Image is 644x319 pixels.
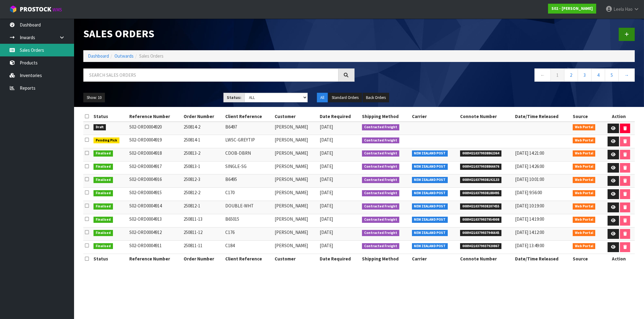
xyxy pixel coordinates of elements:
[460,164,501,170] span: 00894210379938866676
[224,188,273,201] td: C170
[573,190,596,196] span: Web Portal
[128,174,182,188] td: S02-ORD0004916
[227,95,241,100] strong: Status:
[182,174,224,188] td: 250812-3
[273,135,318,148] td: [PERSON_NAME]
[273,227,318,241] td: [PERSON_NAME]
[412,190,448,196] span: NEW ZEALAND POST
[273,201,318,214] td: [PERSON_NAME]
[224,135,273,148] td: LWSC-GREYTIP
[360,254,410,264] th: Shipping Method
[459,112,513,121] th: Connote Number
[625,6,633,12] span: Hao
[92,254,128,264] th: Status
[224,112,273,121] th: Client Reference
[182,241,224,254] td: 250811-11
[362,124,399,130] span: Contracted Freight
[573,137,596,144] span: Web Portal
[573,177,596,183] span: Web Portal
[273,112,318,121] th: Customer
[182,148,224,161] td: 250813-2
[573,243,596,249] span: Web Portal
[224,148,273,161] td: CDOB-DBRN
[459,254,513,264] th: Connote Number
[273,214,318,227] td: [PERSON_NAME]
[320,124,333,130] span: [DATE]
[93,203,113,210] span: Finalised
[128,201,182,214] td: S02-ORD0004914
[273,254,318,264] th: Customer
[320,150,333,156] span: [DATE]
[318,254,360,264] th: Date Required
[513,112,571,121] th: Date/Time Released
[320,137,333,143] span: [DATE]
[128,254,182,264] th: Reference Number
[362,137,399,144] span: Contracted Freight
[128,241,182,254] td: S02-ORD0004911
[515,203,544,209] span: [DATE] 10:19:00
[224,254,273,264] th: Client Reference
[320,216,333,222] span: [DATE]
[362,164,399,170] span: Contracted Freight
[114,53,134,59] a: Outwards
[128,148,182,161] td: S02-ORD0004918
[362,190,399,196] span: Contracted Freight
[224,122,273,135] td: B6497
[93,177,113,183] span: Finalised
[182,201,224,214] td: 250812-1
[578,68,592,82] a: 3
[320,243,333,248] span: [DATE]
[412,230,448,236] span: NEW ZEALAND POST
[573,217,596,223] span: Web Portal
[551,68,564,82] a: 1
[20,5,51,13] span: ProStock
[515,190,542,195] span: [DATE] 9:56:00
[515,216,544,222] span: [DATE] 14:19:00
[128,112,182,121] th: Reference Number
[573,203,596,210] span: Web Portal
[224,241,273,254] td: C184
[182,161,224,174] td: 250813-1
[182,122,224,135] td: 250814-2
[573,150,596,157] span: Web Portal
[412,243,448,249] span: NEW ZEALAND POST
[412,164,448,170] span: NEW ZEALAND POST
[364,68,635,84] nav: Page navigation
[93,230,113,236] span: Finalised
[139,53,164,59] span: Sales Orders
[412,177,448,183] span: NEW ZEALAND POST
[224,201,273,214] td: DOUBLE-WHT
[273,174,318,188] td: [PERSON_NAME]
[412,217,448,223] span: NEW ZEALAND POST
[551,6,593,11] strong: S02 - [PERSON_NAME]
[92,112,128,121] th: Status
[362,230,399,236] span: Contracted Freight
[613,6,624,12] span: Leela
[412,203,448,210] span: NEW ZEALAND POST
[182,227,224,241] td: 250811-12
[320,190,333,195] span: [DATE]
[93,164,113,170] span: Finalised
[591,68,605,82] a: 4
[182,254,224,264] th: Order Number
[362,217,399,223] span: Contracted Freight
[460,217,501,223] span: 00894210379937954008
[571,254,603,264] th: Source
[128,135,182,148] td: S02-ORD0004919
[362,243,399,249] span: Contracted Freight
[460,243,501,249] span: 00894210379937920867
[515,150,544,156] span: [DATE] 14:21:00
[83,68,339,82] input: Search sales orders
[224,174,273,188] td: B6495
[515,243,544,248] span: [DATE] 13:49:00
[460,190,501,196] span: 00894210379938188495
[320,163,333,169] span: [DATE]
[460,177,501,183] span: 00894210379938192133
[320,229,333,235] span: [DATE]
[273,161,318,174] td: [PERSON_NAME]
[182,188,224,201] td: 250812-2
[83,28,355,39] h1: Sales Orders
[363,93,389,103] button: Back Orders
[93,137,119,144] span: Pending Pick
[564,68,578,82] a: 2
